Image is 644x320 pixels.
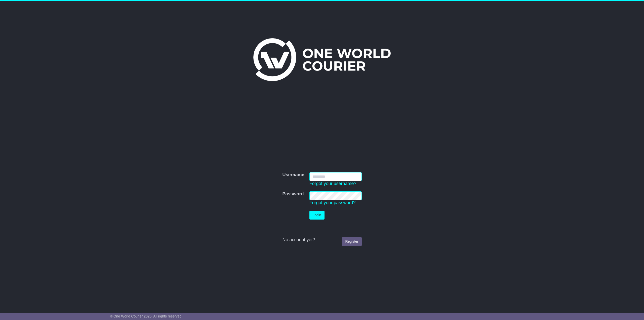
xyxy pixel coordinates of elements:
a: Forgot your username? [309,181,356,186]
a: Register [342,237,361,246]
span: © One World Courier 2025. All rights reserved. [110,314,183,318]
label: Username [282,172,304,178]
button: Login [309,211,325,220]
div: No account yet? [282,237,361,243]
label: Password [282,191,304,197]
a: Forgot your password? [309,200,356,205]
img: One World [253,38,391,81]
